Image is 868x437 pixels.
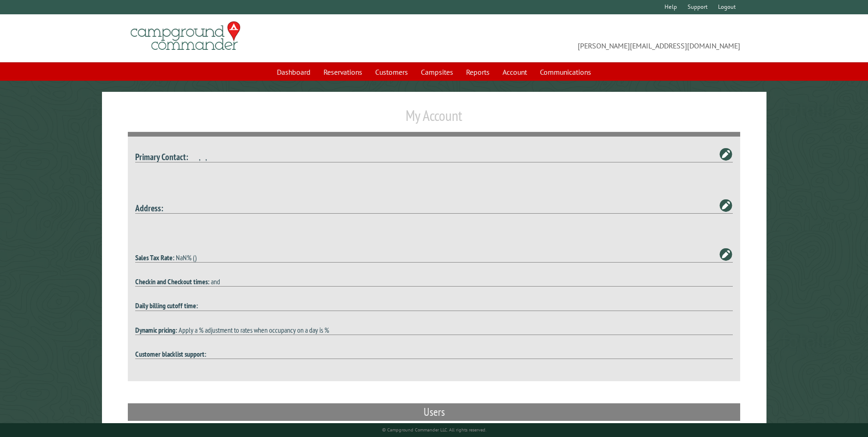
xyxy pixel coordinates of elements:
span: NaN% () [176,253,197,262]
strong: Checkin and Checkout times: [135,277,210,286]
strong: Daily billing cutoff time: [135,301,198,310]
strong: Primary Contact: [135,151,188,162]
a: Dashboard [271,63,316,81]
a: Reservations [318,63,368,81]
strong: Dynamic pricing: [135,325,177,335]
img: Campground Commander [128,18,243,54]
a: Customers [370,63,413,81]
a: Reports [461,63,495,81]
a: Account [497,63,533,81]
strong: Customer blacklist support: [135,349,206,359]
strong: Address: [135,202,163,214]
a: Communications [534,63,597,81]
small: © Campground Commander LLC. All rights reserved. [382,427,486,433]
span: Apply a % adjustment to rates when occupancy on a day is % [179,325,329,335]
h2: Users [128,403,740,421]
h1: My Account [128,107,740,132]
span: and [211,277,220,286]
span: [PERSON_NAME][EMAIL_ADDRESS][DOMAIN_NAME] [434,25,741,51]
h4: , , [135,151,733,162]
a: Campsites [415,63,459,81]
strong: Sales Tax Rate: [135,253,174,262]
